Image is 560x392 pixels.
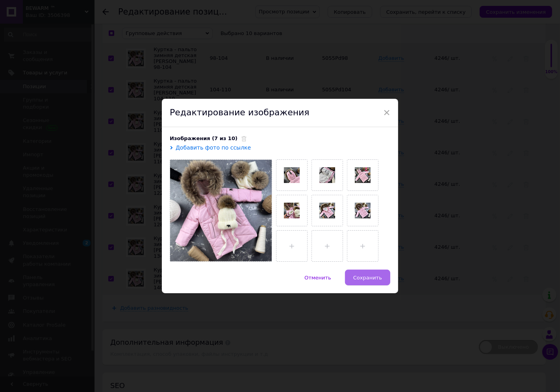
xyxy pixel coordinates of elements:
em: НОВИНКА [36,8,75,17]
h2: 😱😱😱 😱😱😱 😍😍 😱😱 👌 [8,8,301,45]
span: Добавить фото по ссылке [176,144,251,151]
img: Добавить видео с YouTube [8,78,229,202]
em: Новое зимнее удлинённое пальто [8,26,132,35]
em: Такого Вы ещё не видели! [8,17,103,26]
em: в котором учтены все пожелания наших клиентов [8,26,300,44]
strong: 😱😱 [8,51,149,58]
span: Отменить [304,275,331,281]
span: × [383,106,390,119]
button: Сохранить [345,270,390,285]
div: Изображения (7 из 10) [170,135,390,142]
div: Редактирование изображения [162,99,398,127]
em: Вы только посмотрите на эту красоту [8,51,133,58]
button: Отменить [296,270,339,285]
span: Сохранить [353,275,382,281]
